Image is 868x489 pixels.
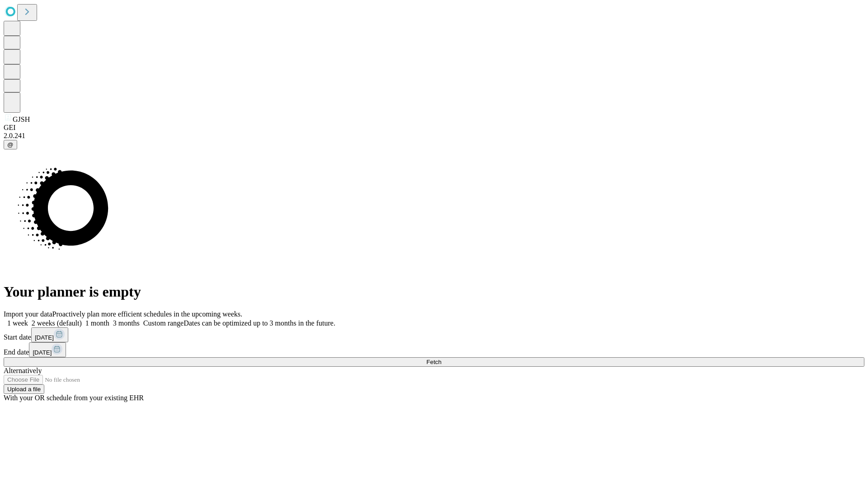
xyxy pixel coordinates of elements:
span: [DATE] [35,334,54,341]
button: [DATE] [29,342,66,357]
span: Alternatively [4,367,42,374]
span: Import your data [4,310,52,318]
button: Upload a file [4,384,44,394]
span: @ [7,141,14,148]
span: Custom range [143,319,184,327]
div: 2.0.241 [4,132,864,140]
button: Fetch [4,357,864,367]
h1: Your planner is empty [4,283,864,300]
button: [DATE] [31,327,68,342]
div: End date [4,342,864,357]
span: Fetch [426,359,441,365]
span: 3 months [113,319,140,327]
span: Dates can be optimized up to 3 months in the future. [184,319,335,327]
button: @ [4,140,17,149]
span: 1 week [7,319,28,327]
span: 1 month [85,319,109,327]
span: 2 weeks (default) [32,319,82,327]
div: GEI [4,124,864,132]
span: Proactively plan more efficient schedules in the upcoming weeks. [52,310,242,318]
span: [DATE] [33,349,52,356]
span: With your OR schedule from your existing EHR [4,394,144,402]
span: GJSH [13,115,30,123]
div: Start date [4,327,864,342]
